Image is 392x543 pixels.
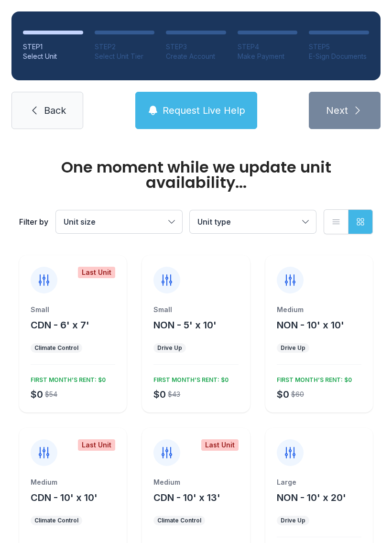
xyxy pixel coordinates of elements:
button: NON - 10' x 10' [277,318,344,332]
div: Select Unit Tier [95,52,155,61]
div: $0 [31,388,43,401]
div: Drive Up [157,344,182,352]
div: Medium [153,478,238,487]
div: Filter by [19,216,48,228]
div: Make Payment [238,52,298,61]
div: One moment while we update unit availability... [19,160,373,190]
button: CDN - 10' x 13' [153,491,220,504]
div: $43 [168,390,180,399]
div: STEP 4 [238,42,298,52]
div: Small [153,305,238,315]
span: NON - 5' x 10' [153,319,217,331]
div: Last Unit [78,267,115,278]
span: Unit size [64,217,96,227]
div: FIRST MONTH’S RENT: $0 [273,372,352,384]
div: Last Unit [78,439,115,451]
div: STEP 2 [95,42,155,52]
div: STEP 3 [166,42,226,52]
button: CDN - 6' x 7' [31,318,89,332]
span: CDN - 10' x 10' [31,492,98,503]
button: Unit type [190,210,316,233]
div: FIRST MONTH’S RENT: $0 [27,372,106,384]
span: Next [326,104,348,117]
span: CDN - 6' x 7' [31,319,89,331]
span: CDN - 10' x 13' [153,492,220,503]
div: Medium [277,305,361,315]
div: E-Sign Documents [309,52,369,61]
div: Climate Control [34,344,78,352]
div: STEP 5 [309,42,369,52]
div: $0 [153,388,166,401]
span: Request Live Help [163,104,245,117]
div: STEP 1 [23,42,83,52]
div: Climate Control [157,517,201,524]
div: Drive Up [281,517,305,524]
span: Unit type [197,217,231,227]
div: FIRST MONTH’S RENT: $0 [150,372,229,384]
button: NON - 5' x 10' [153,318,217,332]
span: NON - 10' x 20' [277,492,346,503]
span: Back [44,104,66,117]
div: $0 [277,388,289,401]
button: NON - 10' x 20' [277,491,346,504]
div: Last Unit [201,439,239,451]
button: Unit size [56,210,182,233]
div: Medium [31,478,115,487]
div: $60 [291,390,304,399]
div: Drive Up [281,344,305,352]
div: Large [277,478,361,487]
div: Create Account [166,52,226,61]
span: NON - 10' x 10' [277,319,344,331]
div: Select Unit [23,52,83,61]
button: CDN - 10' x 10' [31,491,98,504]
div: Small [31,305,115,315]
div: $54 [45,390,57,399]
div: Climate Control [34,517,78,524]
